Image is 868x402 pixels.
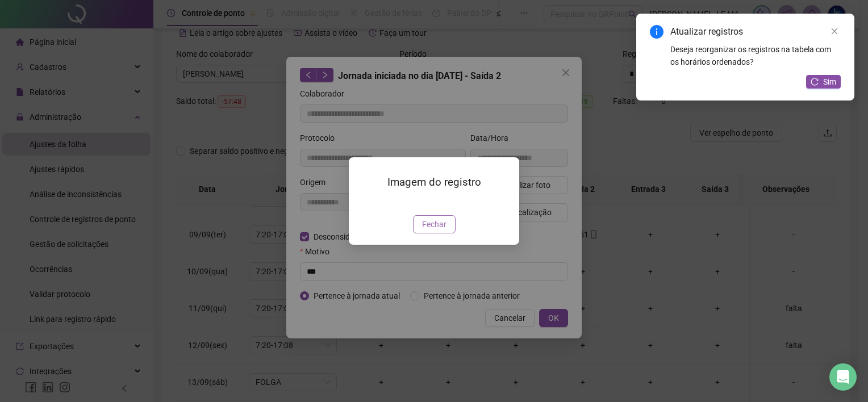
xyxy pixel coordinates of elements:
span: info-circle [650,25,663,39]
div: Open Intercom Messenger [829,363,857,391]
span: reload [811,78,819,86]
div: Deseja reorganizar os registros na tabela com os horários ordenados? [670,43,841,68]
span: Sim [823,76,836,88]
span: Fechar [422,218,446,231]
span: close [831,27,838,35]
h3: Imagem do registro [362,174,506,190]
a: Close [828,25,841,37]
button: Fechar [413,215,456,233]
div: Atualizar registros [670,25,841,39]
button: Sim [806,75,841,89]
